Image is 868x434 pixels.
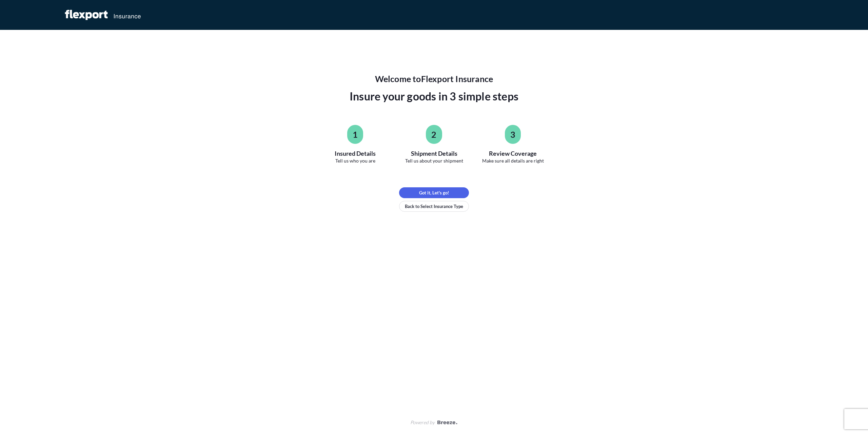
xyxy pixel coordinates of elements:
p: Got it, Let's go! [419,189,449,196]
span: 3 [510,129,515,140]
span: Tell us who you are [335,157,375,164]
p: Back to Select Insurance Type [405,203,463,210]
span: Review Coverage [489,149,537,157]
span: Insured Details [335,149,376,157]
span: Tell us about your shipment [405,157,463,164]
span: Welcome to Flexport Insurance [375,73,493,84]
span: Powered by [410,419,435,426]
span: Insure your goods in 3 simple steps [350,88,518,105]
span: 2 [431,129,436,140]
button: Got it, Let's go! [399,187,469,198]
span: Shipment Details [411,149,457,157]
span: Make sure all details are right [482,157,544,164]
span: 1 [353,129,358,140]
button: Back to Select Insurance Type [399,201,469,212]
